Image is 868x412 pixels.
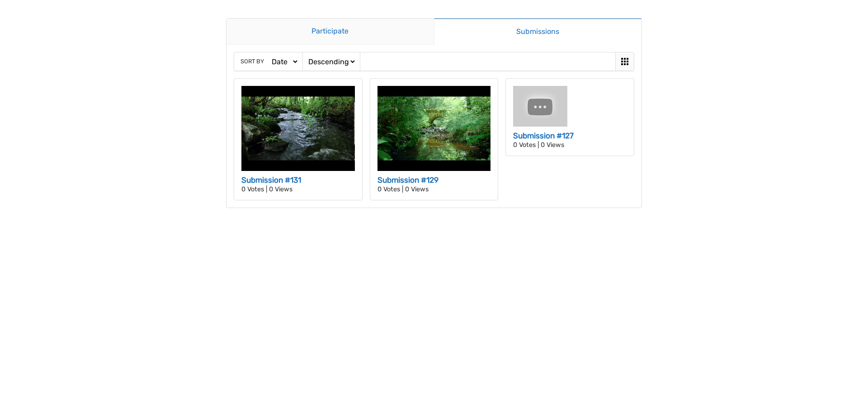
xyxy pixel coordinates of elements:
h3: Submission #127 [513,130,627,142]
a: Submission #129 0 Votes | 0 Views [370,78,499,200]
h3: Submission #129 [377,175,491,186]
a: Submission #127 0 Votes | 0 Views [505,78,634,156]
a: Submissions [434,18,642,45]
p: 0 Votes | 0 Views [377,186,491,193]
a: Submission #131 0 Votes | 0 Views [234,78,363,200]
img: hqdefault.jpg [377,86,491,171]
a: Participate [226,19,434,45]
span: Sort by [241,57,264,66]
img: hqdefault.jpg [513,86,567,127]
p: 0 Votes | 0 Views [513,142,627,148]
img: hqdefault.jpg [241,86,355,171]
h3: Submission #131 [241,175,355,186]
p: 0 Votes | 0 Views [241,186,355,193]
